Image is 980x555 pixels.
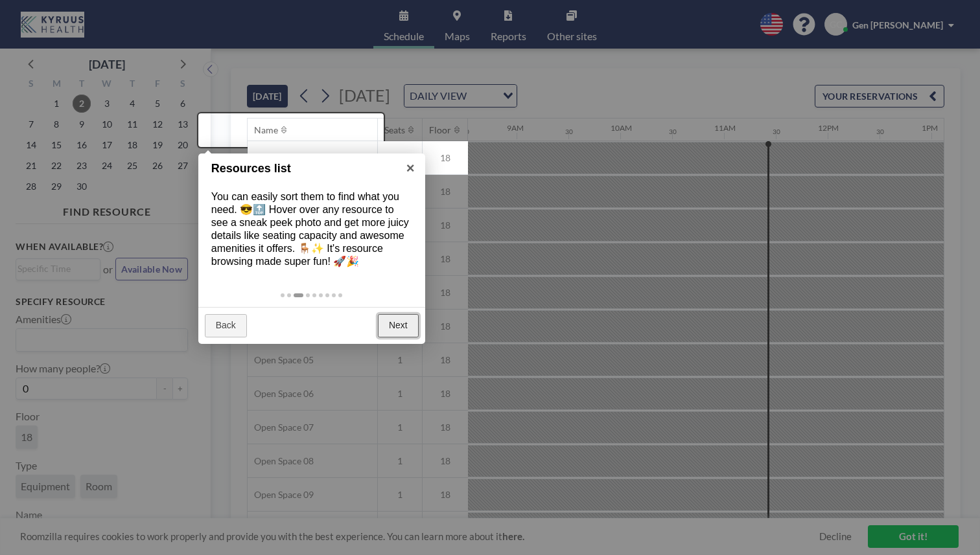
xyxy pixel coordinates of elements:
[396,153,425,183] a: ×
[423,152,468,164] span: 18
[198,177,425,281] div: You can easily sort them to find what you need. 😎🔝 Hover over any resource to see a sneak peek ph...
[378,152,422,164] span: 4
[211,160,392,177] h1: Resources list
[248,152,279,164] span: Ballad
[205,314,247,337] a: Back
[378,314,419,337] a: Next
